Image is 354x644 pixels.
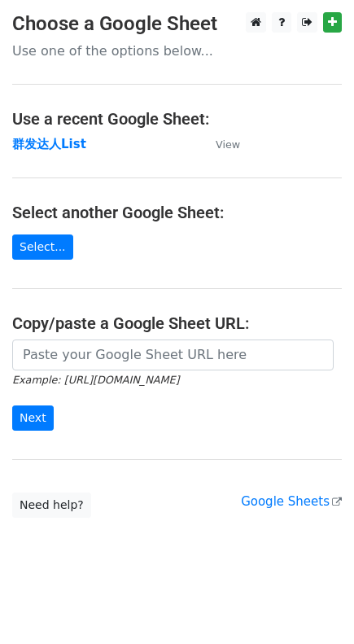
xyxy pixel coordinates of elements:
h4: Copy/paste a Google Sheet URL: [12,313,342,333]
small: Example: [URL][DOMAIN_NAME] [12,374,179,386]
a: Need help? [12,493,91,518]
h4: Use a recent Google Sheet: [12,109,342,129]
h4: Select another Google Sheet: [12,203,342,222]
p: Use one of the options below... [12,42,342,59]
a: Google Sheets [241,494,342,509]
h3: Choose a Google Sheet [12,12,342,36]
a: View [199,137,240,151]
input: Paste your Google Sheet URL here [12,340,334,370]
input: Next [12,405,54,431]
a: 群发达人List [12,137,86,151]
a: Select... [12,234,73,260]
small: View [216,138,240,151]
